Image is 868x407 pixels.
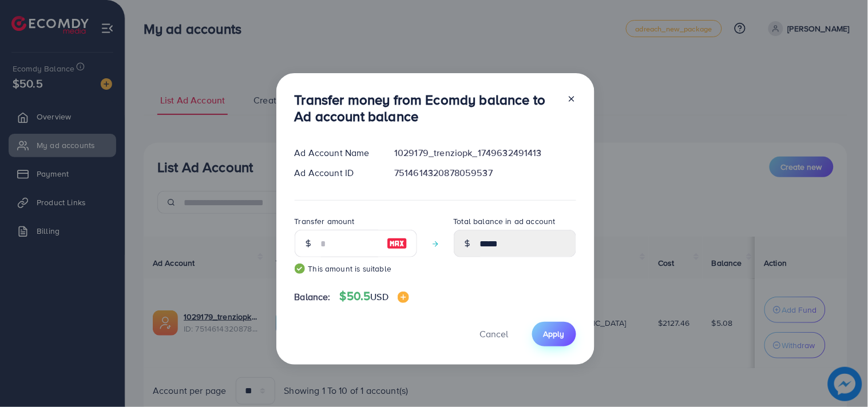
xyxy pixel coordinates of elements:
[340,289,409,304] h4: $50.5
[286,166,386,179] div: Ad Account ID
[454,216,556,227] label: Total balance in ad account
[532,322,576,346] button: Apply
[385,166,585,179] div: 7514614320878059537
[544,328,565,340] span: Apply
[371,290,389,303] span: USD
[398,292,409,303] img: image
[480,328,509,340] span: Cancel
[286,146,386,159] div: Ad Account Name
[385,146,585,159] div: 1029179_trenziopk_1749632491413
[295,216,355,227] label: Transfer amount
[466,322,523,346] button: Cancel
[295,263,417,274] small: This amount is suitable
[295,264,305,274] img: guide
[387,237,407,250] img: image
[295,91,558,125] h3: Transfer money from Ecomdy balance to Ad account balance
[295,290,331,304] span: Balance:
